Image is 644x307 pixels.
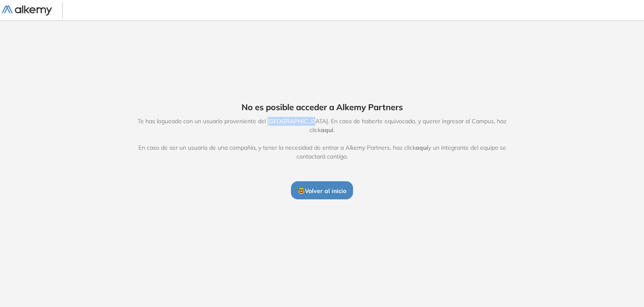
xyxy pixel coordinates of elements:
span: aquí [321,126,333,134]
span: aquí [415,144,428,151]
img: Logo [2,5,52,16]
span: 🤓 Volver al inicio [298,187,346,195]
span: No es posible acceder a Alkemy Partners [241,101,403,114]
button: 🤓Volver al inicio [291,181,353,199]
span: Te has logueado con un usuario proveniente del [GEOGRAPHIC_DATA]. En caso de haberte equivocado, ... [129,117,515,161]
